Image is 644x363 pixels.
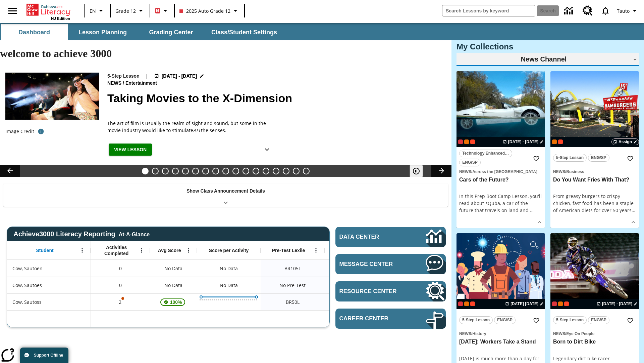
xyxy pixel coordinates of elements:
span: / [565,331,566,336]
button: Slide 9 Fashion Forward in Ancient Rome [222,168,229,174]
span: History [472,331,486,336]
span: Grade 12 [115,7,136,14]
input: search field [442,5,535,16]
a: Resource Center, Will open in new tab [579,2,597,20]
h3: My Collections [457,42,639,51]
span: Beginning reader 50 Lexile, Cow, Sautoss [286,298,300,306]
button: 5-Step Lesson [553,316,587,324]
span: / [471,169,472,174]
span: ENG/SP [497,317,512,324]
span: ENG/SP [591,154,606,161]
span: / [471,331,472,336]
button: Slide 10 The Invasion of the Free CD [232,168,239,174]
span: Test 1 [470,301,475,306]
p: Show Class Announcement Details [186,188,265,195]
button: Pause [410,165,423,177]
button: Slide 1 Taking Movies to the X-Dimension [142,168,149,174]
div: Beginning reader 50 Lexile, ER, Based on the Lexile Reading measure, student is an Emerging Reade... [324,293,388,310]
span: Beginning reader 105 Lexile, Cow, Sautoen [284,265,301,272]
a: Data Center [335,227,446,247]
div: Pause [410,165,430,177]
span: / [123,80,124,86]
a: Career Center [335,309,446,329]
button: Aug 04 - Aug 10 Choose Dates [595,301,639,307]
span: Data Center [339,234,403,240]
button: Open side menu [3,1,22,21]
span: NJ Edition [51,16,70,21]
div: OL 2025 Auto Grade 12 [464,301,469,306]
span: 100% [167,296,185,308]
h3: Born to Dirt Bike [553,338,636,346]
span: | [145,73,148,80]
p: The art of film is usually the realm of sight and sound, but some in the movie industry would lik... [107,120,275,134]
span: Across the [GEOGRAPHIC_DATA] [472,169,537,174]
span: s [629,207,632,213]
div: No Data, Cow, Sautoes [150,277,197,293]
div: OL 2025 Auto Grade 12 [558,301,563,306]
button: Grade: Grade 12, Select a grade [113,5,148,17]
button: Class: 2025 Auto Grade 12, Select your class [177,5,242,17]
div: OL 2025 Auto Grade 12 [552,139,557,144]
button: Slide 14 Between Two Worlds [273,168,279,174]
img: Panel in front of the seats sprays water mist to the happy audience at a 4DX-equipped theater. [5,73,99,120]
button: Assign Choose Dates [611,138,639,145]
button: ENG/SP [494,316,516,324]
span: Test 1 [558,139,563,144]
button: Jul 01 - Aug 01 Choose Dates [501,139,545,145]
div: 0, Cow, Sautoen [91,260,150,277]
div: Test 1 [470,139,475,144]
button: Slide 5 Private! Keep Out! [182,168,189,174]
span: Business [566,169,584,174]
span: / [565,169,566,174]
div: No Data, Cow, Sautoes [216,279,241,292]
button: Aug 18 - Aug 24 Choose Dates [153,73,206,80]
span: 2025 Auto Grade 12 [179,7,230,14]
button: Open Menu [311,245,321,255]
button: Slide 2 Labor Day: Workers Take a Stand [152,168,159,174]
button: Show Details [534,217,544,227]
span: Topic: News/Business [553,168,636,175]
button: ENG/SP [459,159,481,166]
span: ENG/SP [591,317,606,324]
button: Lesson carousel, Next [431,165,451,177]
span: Pre-Test Lexile [272,247,305,253]
button: Slide 16 Point of View [293,168,300,174]
button: Open Menu [137,245,147,255]
span: Current Class [552,301,557,306]
span: Activities Completed [94,244,139,256]
a: Resource Center, Will open in new tab [335,281,446,301]
span: No Data [161,278,186,292]
h3: Labor Day: Workers Take a Stand [459,338,542,346]
span: Topic: News/History [459,330,542,337]
div: In this Prep Boot Camp Lesson, you'll read about sQuba, a car of the future that travels on land and [459,193,542,214]
span: Resource Center [339,288,406,295]
span: Cow, Sautoss [12,298,42,306]
span: … [632,207,635,213]
span: Topic: News/Eye On People [553,330,636,337]
button: Support Offline [20,348,68,363]
a: Message Center [335,254,446,274]
span: No Data [161,261,186,275]
button: Show Details [260,144,274,156]
button: Slide 11 Mixed Practice: Citing Evidence [243,168,249,174]
p: 2 [118,298,123,306]
span: 5-Step Lesson [556,154,584,161]
div: OL 2025 Auto Grade 12 [464,139,469,144]
div: At-A-Glance [119,230,150,238]
span: … [530,207,534,213]
span: News [459,169,471,174]
a: Home [26,3,70,16]
div: Current Class [458,301,463,306]
button: Show Details [628,217,638,227]
div: No Data, Cow, Sautoes [324,277,388,293]
div: lesson details [550,71,639,228]
button: Slide 8 Attack of the Terrifying Tomatoes [212,168,219,174]
div: No Data, Cow, Sautoen [216,262,241,275]
button: Slide 3 Animal Partners [162,168,169,174]
div: Home [26,2,70,21]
